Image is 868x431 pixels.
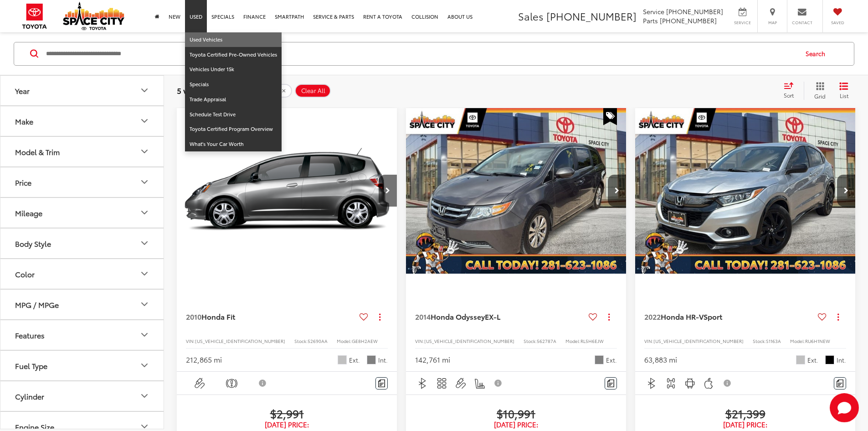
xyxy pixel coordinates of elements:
[779,81,804,99] button: Select sort value
[565,338,580,344] span: Model:
[603,108,617,125] span: Special
[635,108,856,275] img: 2022 Honda HR-V AWD Sport 4WD
[608,175,626,207] button: Next image
[660,16,717,25] span: [PHONE_NUMBER]
[666,7,723,16] span: [PHONE_NUMBER]
[703,378,714,389] img: Apple CarPlay
[635,108,856,274] a: 2022 Honda HR-V AWD Sport 4WD2022 Honda HR-V AWD Sport 4WD2022 Honda HR-V AWD Sport 4WD2022 Honda...
[139,268,150,279] div: Color
[45,42,797,64] input: Search by Make, Model, or Keyword
[0,75,164,105] button: YearYear
[176,108,398,274] div: 2010 Honda Fit Base 0
[367,355,376,364] span: Gray
[308,338,328,344] span: 52690AA
[186,312,356,322] a: 2010Honda Fit
[784,91,794,99] span: Sort
[338,355,347,364] span: Storm Silver Metallic
[825,355,834,364] span: Black
[0,381,164,410] button: CylinderCylinder
[732,20,753,26] span: Service
[375,377,388,389] button: Comments
[653,338,744,344] span: [US_VEHICLE_IDENTIFICATION_NUMBER]
[518,9,544,23] span: Sales
[796,355,805,364] span: Lunar Silver Metallic
[15,422,54,431] div: Engine Size
[753,338,766,344] span: Stock:
[766,338,781,344] span: S1163A
[491,374,506,393] button: View Disclaimer
[139,177,150,187] div: Price
[644,338,653,344] span: VIN:
[139,85,150,96] div: Year
[839,91,848,99] span: List
[608,313,610,321] span: dropdown dots
[0,320,164,349] button: FeaturesFeatures
[185,62,282,77] a: Vehicles Under 15k
[546,9,637,23] span: [PHONE_NUMBER]
[415,338,424,344] span: VIN:
[0,136,164,166] button: Model & TrimModel & Trim
[832,81,855,99] button: List View
[186,406,388,420] span: $2,991
[807,356,818,364] span: Ext.
[415,354,450,365] div: 142,761 mi
[720,374,735,393] button: View Disclaimer
[186,420,388,429] span: [DATE] Price:
[474,378,485,389] img: Heated Seats
[830,393,859,422] svg: Start Chat
[176,108,398,275] img: 2010 Honda Fit Base FWD
[186,338,195,344] span: VIN:
[644,406,846,420] span: $21,399
[337,338,352,344] span: Model:
[580,338,604,344] span: RL5H6EJW
[595,355,604,364] span: Modern Steel Metallic
[201,311,235,322] span: Honda Fit
[646,378,657,389] img: Bluetooth®
[15,116,33,125] div: Make
[378,379,385,387] img: Comments
[406,108,627,274] a: 2014 Honda Odyssey EX-L FWD2014 Honda Odyssey EX-L FWD2014 Honda Odyssey EX-L FWD2014 Honda Odyss...
[805,338,830,344] span: RU6H1NEW
[417,378,428,389] img: Bluetooth®
[537,338,556,344] span: 562787A
[661,311,704,322] span: Honda HR-V
[406,108,627,275] img: 2014 Honda Odyssey EX-L FWD
[352,338,378,344] span: GE8H2AEW
[524,338,537,344] span: Stock:
[485,311,500,322] span: EX-L
[415,406,617,420] span: $10,991
[249,374,277,393] button: View Disclaimer
[15,239,51,247] div: Body Style
[837,356,846,364] span: Int.
[186,311,201,322] span: 2010
[139,207,150,218] div: Mileage
[294,338,308,344] span: Stock:
[762,20,782,26] span: Map
[684,378,696,389] img: Android Auto
[15,269,35,278] div: Color
[15,330,45,339] div: Features
[406,108,627,274] div: 2014 Honda Odyssey EX-L 0
[0,167,164,197] button: PricePrice
[0,197,164,227] button: MileageMileage
[185,47,282,62] a: Toyota Certified Pre-Owned Vehicles
[644,420,846,429] span: [DATE] Price:
[814,92,826,99] span: Grid
[837,313,839,321] span: dropdown dots
[790,338,805,344] span: Model:
[607,379,615,387] img: Comments
[15,300,59,308] div: MPG / MPGe
[186,354,222,365] div: 212,865 mi
[0,228,164,258] button: Body StyleBody Style
[0,106,164,135] button: MakeMake
[455,378,467,389] img: Aux Input
[0,289,164,319] button: MPG / MPGeMPG / MPGe
[139,329,150,340] div: Features
[177,84,238,95] span: 5 vehicles found
[139,146,150,157] div: Model & Trim
[378,356,388,364] span: Int.
[15,208,42,217] div: Mileage
[185,137,282,151] a: What's Your Car Worth
[139,115,150,126] div: Make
